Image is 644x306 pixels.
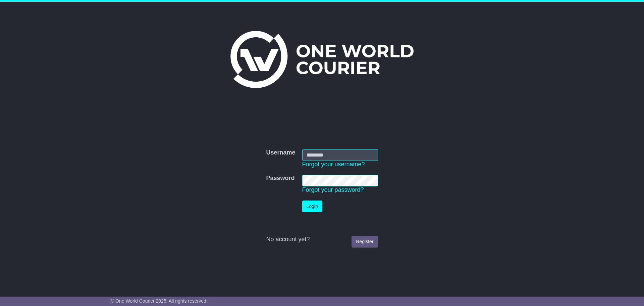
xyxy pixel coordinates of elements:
button: Login [302,201,322,212]
span: © One World Courier 2025. All rights reserved. [111,298,208,304]
label: Password [266,175,294,182]
label: Username [266,149,295,157]
a: Forgot your password? [302,186,364,193]
a: Forgot your username? [302,161,365,168]
a: Register [352,236,378,248]
div: No account yet? [266,236,378,243]
img: One World [230,31,414,88]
